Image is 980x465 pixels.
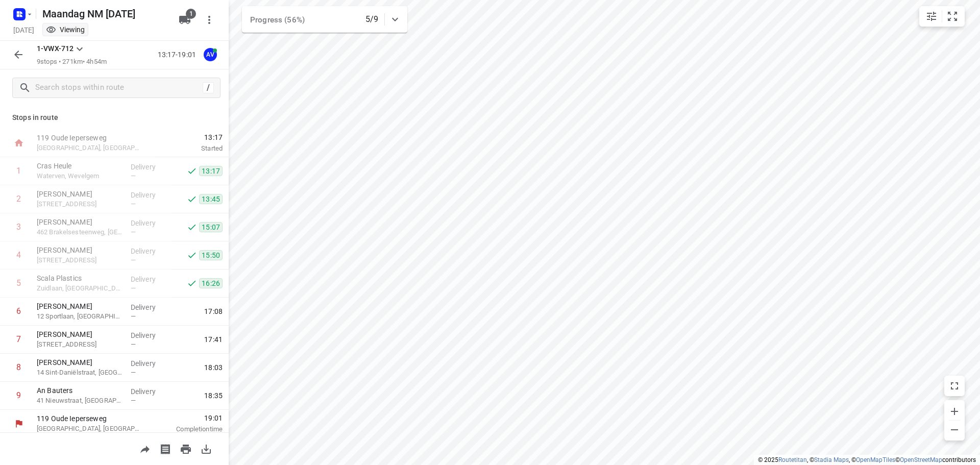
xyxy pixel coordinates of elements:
[37,311,122,322] p: 12 Sportlaan, Sint-Gillis-Waas
[131,340,136,348] span: —
[37,396,122,406] p: 41 Nieuwstraat, Dentergem
[131,190,168,200] p: Delivery
[187,278,197,288] svg: Done
[16,194,21,204] div: 2
[199,166,223,176] span: 13:17
[37,357,122,368] p: [PERSON_NAME]
[37,171,122,181] p: Waterven, Wevelgem
[856,456,895,463] a: OpenMapTiles
[199,194,223,204] span: 13:45
[131,312,136,320] span: —
[131,284,136,292] span: —
[37,273,122,283] p: Scala Plastics
[37,413,143,424] p: 119 Oude Ieperseweg
[131,302,168,312] p: Delivery
[204,390,223,401] span: 18:35
[900,456,942,463] a: OpenStreetMap
[37,283,122,293] p: Zuidlaan, [GEOGRAPHIC_DATA]
[131,218,168,228] p: Delivery
[16,222,21,232] div: 3
[37,217,122,227] p: [PERSON_NAME]
[199,278,223,288] span: 16:26
[16,250,21,260] div: 4
[131,256,136,264] span: —
[37,329,122,339] p: [PERSON_NAME]
[200,50,220,59] span: Assigned to Axel Verzele
[131,369,136,376] span: —
[37,133,143,143] p: 119 Oude Ieperseweg
[37,199,122,209] p: [STREET_ADDRESS]
[365,13,378,26] p: 5/9
[778,456,807,463] a: Routetitan
[186,9,196,19] span: 1
[131,172,136,180] span: —
[37,301,122,311] p: [PERSON_NAME]
[204,334,223,345] span: 17:41
[250,15,305,25] span: Progress (56%)
[199,222,223,232] span: 15:07
[155,413,223,423] span: 19:01
[12,112,216,123] p: Stops in route
[37,227,122,237] p: 462 Brakelsesteenweg, [GEOGRAPHIC_DATA]
[187,166,197,176] svg: Done
[155,444,176,453] span: Print shipping labels
[37,339,122,350] p: [STREET_ADDRESS]
[16,362,21,372] div: 8
[158,50,200,60] p: 13:17-19:01
[37,424,143,434] p: [GEOGRAPHIC_DATA], [GEOGRAPHIC_DATA]
[37,368,122,378] p: 14 Sint-Daniëlstraat, Gent
[37,189,122,199] p: [PERSON_NAME]
[131,330,168,340] p: Delivery
[35,80,203,96] input: Search stops within route
[16,306,21,316] div: 6
[175,10,195,30] button: 1
[187,194,197,204] svg: Done
[131,386,168,397] p: Delivery
[16,278,21,288] div: 5
[176,444,196,453] span: Print route
[199,250,223,260] span: 15:50
[199,10,219,30] button: More
[16,390,21,400] div: 9
[919,6,965,27] div: small contained button group
[37,161,122,171] p: Cras Heule
[187,222,197,232] svg: Done
[37,143,143,153] p: [GEOGRAPHIC_DATA], [GEOGRAPHIC_DATA]
[155,424,223,434] p: Completion time
[155,143,223,154] p: Started
[37,43,73,54] p: 1-VWX-712
[131,246,168,256] p: Delivery
[242,6,407,33] div: Progress (56%)5/9
[155,132,223,142] span: 13:17
[204,306,223,316] span: 17:08
[37,385,122,396] p: An Bauters
[203,82,214,93] div: /
[16,334,21,344] div: 7
[37,245,122,255] p: [PERSON_NAME]
[814,456,849,463] a: Stadia Maps
[46,25,85,35] div: Viewing
[131,200,136,208] span: —
[204,362,223,373] span: 18:03
[37,57,107,67] p: 9 stops • 271km • 4h54m
[131,228,136,236] span: —
[131,358,168,369] p: Delivery
[196,444,216,453] span: Download route
[131,162,168,172] p: Delivery
[758,456,976,463] li: © 2025 , © , © © contributors
[131,274,168,284] p: Delivery
[37,255,122,265] p: 112a Stationsstraat, Oosterzele
[187,250,197,260] svg: Done
[135,444,155,453] span: Share route
[131,397,136,404] span: —
[16,166,21,176] div: 1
